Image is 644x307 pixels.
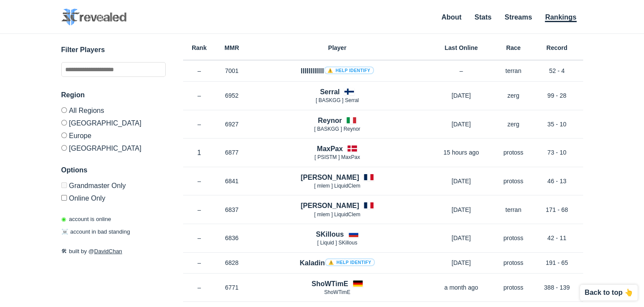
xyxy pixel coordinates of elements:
[61,165,166,175] h3: Options
[531,66,583,75] p: 52 - 4
[61,216,66,222] span: ◉
[300,172,359,182] h4: [PERSON_NAME]
[531,177,583,185] p: 46 - 13
[216,177,248,185] p: 6841
[183,258,216,267] p: –
[427,91,496,100] p: [DATE]
[61,191,166,202] label: Only show accounts currently laddering
[545,13,576,22] a: Rankings
[216,66,248,75] p: 7001
[441,13,461,21] a: About
[61,182,67,188] input: Grandmaster Only
[183,148,216,158] p: 1
[496,66,531,75] p: terran
[531,205,583,214] p: 171 - 68
[61,107,67,113] input: All Regions
[531,45,583,51] h6: Record
[216,45,248,51] h6: MMR
[496,205,531,214] p: terran
[531,120,583,129] p: 35 - 10
[496,45,531,51] h6: Race
[61,129,166,142] label: Europe
[427,120,496,129] p: [DATE]
[314,126,360,132] span: [ BASKGG ] Reynor
[314,183,360,189] span: [ mlem ] LiquidClem
[316,229,344,239] h4: SKillous
[183,91,216,100] p: –
[531,258,583,267] p: 191 - 65
[61,142,166,152] label: [GEOGRAPHIC_DATA]
[183,177,216,185] p: –
[496,258,531,267] p: protoss
[427,177,496,185] p: [DATE]
[300,201,359,211] h4: [PERSON_NAME]
[300,66,374,76] h4: llllllllllll
[61,107,166,116] label: All Regions
[183,205,216,214] p: –
[531,234,583,242] p: 42 - 11
[61,116,166,129] label: [GEOGRAPHIC_DATA]
[496,120,531,129] p: zerg
[314,154,360,160] span: [ PSISTM ] MaxPax
[427,66,496,75] p: –
[427,148,496,157] p: 15 hours ago
[61,195,67,201] input: Online Only
[248,45,427,51] h6: Player
[427,205,496,214] p: [DATE]
[531,283,583,292] p: 388 - 139
[325,258,375,266] a: ⚠️ Help identify
[216,120,248,129] p: 6927
[216,234,248,242] p: 6836
[496,91,531,100] p: zerg
[216,205,248,214] p: 6837
[324,66,374,74] a: ⚠️ Help identify
[183,283,216,292] p: –
[318,116,342,125] h4: Reynor
[317,240,357,246] span: [ Lіquіd ] SKillous
[427,234,496,242] p: [DATE]
[317,144,343,154] h4: MaxPax
[474,13,491,21] a: Stats
[216,258,248,267] p: 6828
[314,211,360,218] span: [ mlem ] LiquidClem
[427,283,496,292] p: a month ago
[183,66,216,75] p: –
[496,283,531,292] p: protoss
[183,45,216,51] h6: Rank
[316,97,359,103] span: [ BASKGG ] Serral
[61,215,111,224] p: account is online
[496,148,531,157] p: protoss
[61,120,67,125] input: [GEOGRAPHIC_DATA]
[216,148,248,157] p: 6877
[61,132,67,138] input: Europe
[61,247,166,256] p: built by @
[531,148,583,157] p: 73 - 10
[183,120,216,129] p: –
[61,182,166,191] label: Only Show accounts currently in Grandmaster
[584,289,633,296] p: Back to top 👆
[496,177,531,185] p: protoss
[427,45,496,51] h6: Last Online
[61,90,166,100] h3: Region
[61,248,67,254] span: 🛠
[427,258,496,267] p: [DATE]
[216,283,248,292] p: 6771
[94,248,122,254] a: DavidChan
[61,228,130,236] p: account in bad standing
[300,258,375,268] h4: Kaladin
[496,234,531,242] p: protoss
[320,87,340,97] h4: Serral
[531,91,583,100] p: 99 - 28
[61,9,127,26] img: SC2 Revealed
[61,145,67,151] input: [GEOGRAPHIC_DATA]
[311,279,348,289] h4: ShoWTimE
[183,234,216,242] p: –
[61,45,166,55] h3: Filter Players
[216,91,248,100] p: 6952
[61,228,68,235] span: ☠️
[504,13,532,21] a: Streams
[324,289,350,295] span: ShoWTimE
